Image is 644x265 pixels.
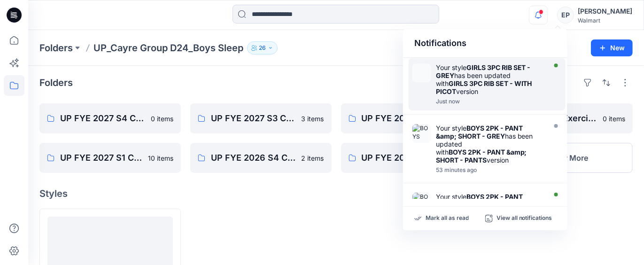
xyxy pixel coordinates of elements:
[412,124,431,143] img: BOYS 2PK - PANT & SHORT - PANTS
[190,143,332,173] a: UP FYE 2026 S4 Cayre Group D24 Boys Sleepwear2 items
[436,63,531,79] strong: GIRLS 3PC RIB SET - GREY
[39,77,73,88] h4: Folders
[497,214,552,223] p: View all notifications
[190,103,332,133] a: UP FYE 2027 S3 Cayre Group D24 Boys Sleepwear3 items
[302,114,324,124] p: 3 items
[578,17,632,24] div: Walmart
[148,153,173,163] p: 10 items
[211,112,296,125] p: UP FYE 2027 S3 Cayre Group D24 Boys Sleepwear
[362,151,447,164] p: UP FYE 2026 S3 Cayre Group D24 Boys Sleepwear
[151,114,173,124] p: 0 items
[436,124,544,164] div: Your style has been updated with version
[436,167,544,173] div: Thursday, September 18, 2025 18:18
[557,7,574,23] div: EP
[302,153,324,163] p: 2 items
[436,193,523,209] strong: BOYS 2PK - PANT &amp; SHORT - GREY
[403,29,567,58] div: Notifications
[93,41,243,55] p: UP_Cayre Group D24_Boys Sleep
[603,114,625,124] p: 0 items
[247,41,278,55] button: 26
[436,148,527,164] strong: BOYS 2PK - PANT &amp; SHORT - PANTS
[412,193,431,211] img: BOYS 2PK - PANT & SHORT - SHORT
[412,63,431,82] img: GIRLS 3PC RIB SET - WITH PICOT
[211,151,296,164] p: UP FYE 2026 S4 Cayre Group D24 Boys Sleepwear
[60,112,145,125] p: UP FYE 2027 S4 Cayre Group D24 Boys Sleepwear
[436,98,544,105] div: Thursday, September 18, 2025 19:10
[60,151,142,164] p: UP FYE 2027 S1 Cayre Group D24 Boys Sleepwear
[39,143,181,173] a: UP FYE 2027 S1 Cayre Group D24 Boys Sleepwear10 items
[341,103,482,133] a: UP FYE 2027 S2 Cayre Group D24 Boys Sleepwear3 items
[436,124,523,140] strong: BOYS 2PK - PANT &amp; SHORT - GREY
[39,188,633,199] h4: Styles
[436,193,544,209] div: Your style is ready
[426,214,469,223] p: Mark all as read
[39,103,181,133] a: UP FYE 2027 S4 Cayre Group D24 Boys Sleepwear0 items
[259,43,266,53] p: 26
[578,6,632,17] div: [PERSON_NAME]
[436,79,532,95] strong: GIRLS 3PC RIB SET - WITH PICOT
[341,143,482,173] a: UP FYE 2026 S3 Cayre Group D24 Boys Sleepwear3 items
[436,63,544,95] div: Your style has been updated with version
[362,112,447,125] p: UP FYE 2027 S2 Cayre Group D24 Boys Sleepwear
[39,41,73,55] a: Folders
[591,39,633,56] button: New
